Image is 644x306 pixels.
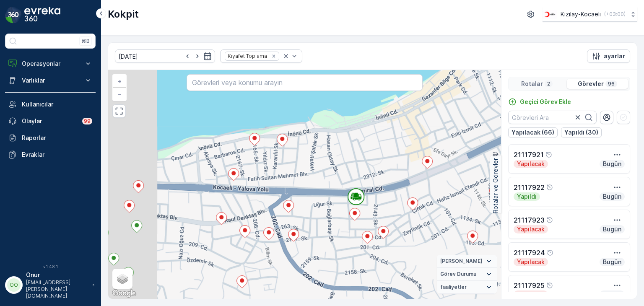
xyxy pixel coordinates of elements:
[113,75,126,88] a: Yakınlaştır
[440,271,476,277] span: Görev Durumu
[604,52,625,60] p: ayarlar
[110,288,138,299] a: Bu bölgeyi Google Haritalar'da açın (yeni pencerede açılır)
[543,10,557,19] img: k%C4%B1z%C4%B1lay_0jL9uU1.png
[516,290,545,299] p: Yapılacak
[110,288,138,299] img: Google
[5,7,22,23] img: logo
[84,118,91,124] p: 99
[269,53,278,60] div: Remove Kıyafet Toplama
[545,151,552,158] div: Yardım Araç İkonu
[516,192,538,201] p: Yapıldı
[187,74,422,91] input: Görevleri veya konumu arayın
[115,49,215,63] input: dd/mm/yyyy
[5,271,96,299] button: OOOnur[EMAIL_ADDRESS][PERSON_NAME][DOMAIN_NAME]
[516,225,545,233] p: Yapılacak
[602,160,622,168] p: Bugün
[5,264,96,269] span: v 1.48.1
[508,98,571,106] a: Geçici Görev Ekle
[81,38,90,44] p: ⌘B
[5,55,96,72] button: Operasyonlar
[437,281,497,294] summary: faaliyetler
[113,270,132,288] a: Layers
[5,146,96,163] a: Evraklar
[24,7,60,23] img: logo_dark-DEwI_e13.png
[118,90,122,97] span: −
[521,80,543,88] p: Rotalar
[113,88,126,100] a: Uzaklaştır
[516,160,545,168] p: Yapılacak
[514,280,545,290] p: 21117925
[108,8,139,21] p: Kokpit
[604,11,626,18] p: ( +03:00 )
[26,271,88,279] p: Onur
[491,158,500,213] p: Rotalar ve Görevler
[561,127,602,137] button: Yapıldı (30)
[578,80,604,88] p: Görevler
[5,96,96,113] a: Kullanıcılar
[546,217,553,223] div: Yardım Araç İkonu
[5,113,96,130] a: Olaylar99
[440,284,467,290] span: faaliyetler
[564,128,598,137] p: Yapıldı (30)
[22,150,92,159] p: Evraklar
[516,258,545,266] p: Yapılacak
[547,249,553,256] div: Yardım Araç İkonu
[437,255,497,268] summary: [PERSON_NAME]
[22,60,79,68] p: Operasyonlar
[561,10,601,18] p: Kızılay-Kocaeli
[587,49,630,63] button: ayarlar
[22,134,92,142] p: Raporlar
[602,290,622,299] p: Bugün
[22,76,79,85] p: Varlıklar
[512,128,554,137] p: Yapılacak (66)
[5,72,96,89] button: Varlıklar
[546,282,553,289] div: Yardım Araç İkonu
[602,225,622,233] p: Bugün
[5,130,96,146] a: Raporlar
[26,279,88,299] p: [EMAIL_ADDRESS][PERSON_NAME][DOMAIN_NAME]
[7,278,21,292] div: OO
[514,182,545,192] p: 21117922
[225,52,268,60] div: Kıyafet Toplama
[118,78,122,85] span: +
[514,150,544,160] p: 21117921
[440,258,483,265] span: [PERSON_NAME]
[602,192,622,201] p: Bugün
[514,215,545,225] p: 21117923
[22,100,92,109] p: Kullanıcılar
[607,80,615,87] p: 96
[546,184,553,191] div: Yardım Araç İkonu
[520,98,571,106] p: Geçici Görev Ekle
[437,268,497,281] summary: Görev Durumu
[543,7,637,22] button: Kızılay-Kocaeli(+03:00)
[508,111,597,124] input: Görevleri Ara
[514,248,545,258] p: 21117924
[508,127,558,137] button: Yapılacak (66)
[602,258,622,266] p: Bugün
[22,117,77,125] p: Olaylar
[546,80,551,87] p: 2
